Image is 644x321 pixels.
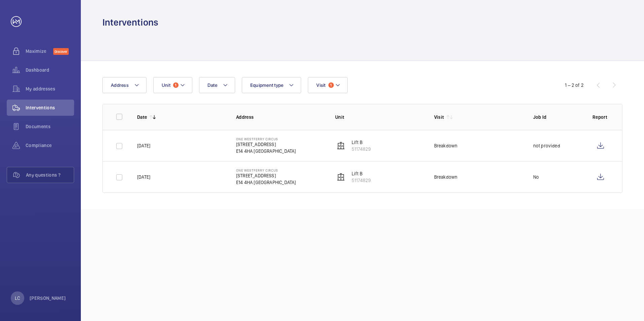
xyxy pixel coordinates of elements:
[15,295,20,301] p: LC
[111,82,129,88] span: Address
[337,173,345,181] img: elevator.svg
[173,82,179,88] span: 1
[352,139,371,146] p: Lift B
[199,77,235,93] button: Date
[352,146,371,152] p: 51174829
[250,82,284,88] span: Equipment type
[236,137,296,141] p: One Westferry Circus
[335,114,423,120] p: Unit
[137,114,147,120] p: Date
[592,114,609,120] p: Report
[328,82,334,88] span: 1
[236,172,296,179] p: [STREET_ADDRESS]
[236,179,296,186] p: E14 4HA [GEOGRAPHIC_DATA]
[565,82,584,88] div: 1 – 2 of 2
[162,82,170,88] span: Unit
[434,174,458,180] div: Breakdown
[352,170,371,177] p: Lift B
[352,177,371,184] p: 51174829
[337,142,345,150] img: elevator.svg
[26,67,74,73] span: Dashboard
[236,141,296,148] p: [STREET_ADDRESS]
[207,82,217,88] span: Date
[30,295,66,301] p: [PERSON_NAME]
[26,104,74,111] span: Interventions
[533,142,560,149] p: not provided
[26,48,53,55] span: Maximize
[137,174,150,180] p: [DATE]
[316,82,325,88] span: Visit
[236,148,296,154] p: E14 4HA [GEOGRAPHIC_DATA]
[53,48,69,55] span: Discover
[434,114,444,120] p: Visit
[308,77,347,93] button: Visit1
[153,77,192,93] button: Unit1
[242,77,301,93] button: Equipment type
[102,16,158,29] h1: Interventions
[102,77,147,93] button: Address
[533,174,539,180] p: No
[26,123,74,130] span: Documents
[26,172,74,178] span: Any questions ?
[533,114,582,120] p: Job Id
[236,168,296,172] p: One Westferry Circus
[26,142,74,149] span: Compliance
[26,85,74,92] span: My addresses
[434,142,458,149] div: Breakdown
[236,114,324,120] p: Address
[137,142,150,149] p: [DATE]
